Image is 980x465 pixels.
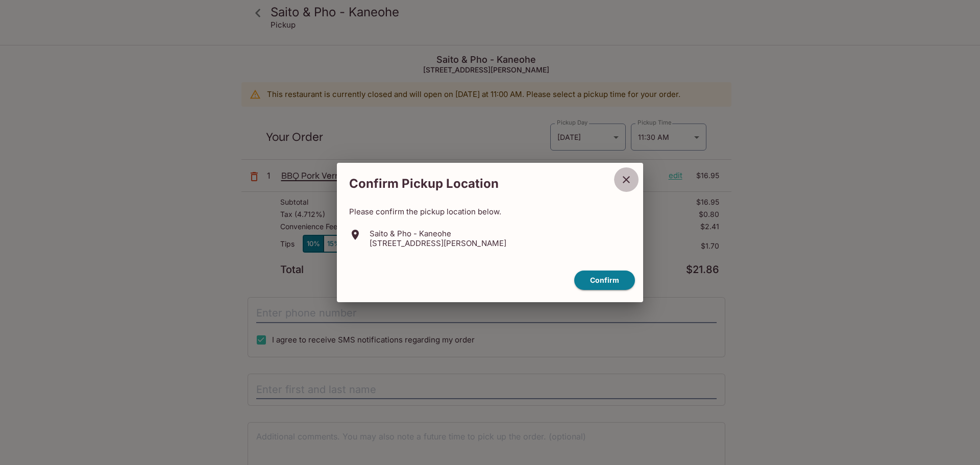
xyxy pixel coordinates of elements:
[574,271,635,290] button: confirm
[349,207,631,216] p: Please confirm the pickup location below.
[370,238,506,248] p: [STREET_ADDRESS][PERSON_NAME]
[370,229,506,238] p: Saito & Pho - Kaneohe
[614,167,639,192] button: close
[337,171,614,197] h2: Confirm Pickup Location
